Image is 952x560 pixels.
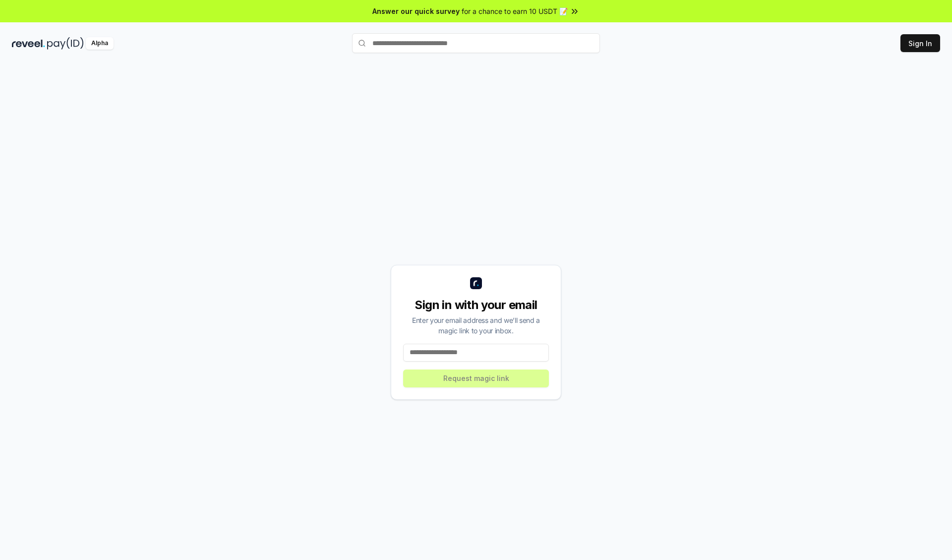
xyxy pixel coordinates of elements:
button: Sign In [900,34,940,52]
span: Answer our quick survey [372,6,460,16]
div: Sign in with your email [403,297,549,313]
div: Alpha [86,37,114,50]
img: pay_id [47,37,84,50]
img: reveel_dark [12,37,45,50]
div: Enter your email address and we’ll send a magic link to your inbox. [403,315,549,336]
span: for a chance to earn 10 USDT 📝 [462,6,568,16]
img: logo_small [470,277,482,289]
